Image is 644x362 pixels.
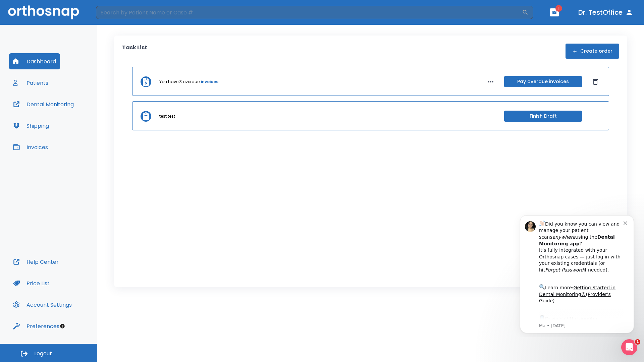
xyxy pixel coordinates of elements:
[9,275,54,291] button: Price List
[555,5,562,12] span: 1
[59,323,65,329] div: Tooltip anchor
[159,79,200,85] p: You have 3 overdue
[96,6,522,19] input: Search by Patient Name or Case #
[576,6,636,18] button: Dr. TestOffice
[34,350,52,357] span: Logout
[590,76,601,87] button: Dismiss
[566,44,619,59] button: Create order
[504,111,582,122] button: Finish Draft
[9,139,52,155] button: Invoices
[9,297,76,313] button: Account Settings
[9,96,78,112] button: Dental Monitoring
[8,5,79,19] img: Orthosnap
[504,76,582,87] button: Pay overdue invoices
[122,44,147,59] p: Task List
[29,105,114,139] div: Download the app: | ​ Let us know if you need help getting started!
[29,114,114,120] p: Message from Ma, sent 8w ago
[9,318,63,334] button: Preferences
[510,209,644,337] iframe: Intercom notifications message
[9,118,53,134] button: Shipping
[9,254,63,270] button: Help Center
[9,75,52,91] button: Patients
[201,79,218,85] a: invoices
[114,10,119,16] button: Dismiss notification
[9,53,60,69] button: Dashboard
[621,339,637,355] iframe: Intercom live chat
[29,107,89,119] a: App Store
[635,339,640,345] span: 1
[159,113,175,119] p: test test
